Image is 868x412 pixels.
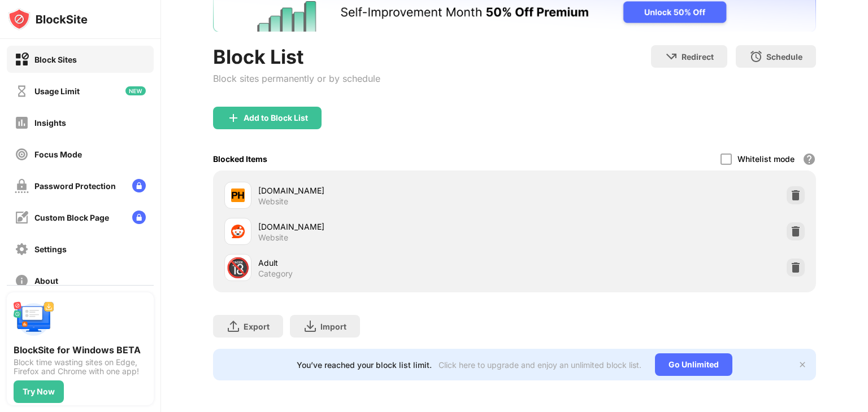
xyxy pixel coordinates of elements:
[258,269,293,279] div: Category
[682,52,714,62] div: Redirect
[231,189,245,202] img: favicons
[737,154,795,164] div: Whitelist mode
[244,322,270,331] div: Export
[34,86,80,96] div: Usage Limit
[231,225,245,238] img: favicons
[798,360,807,369] img: x-button.svg
[8,8,88,30] img: logo-blocksite.svg
[258,257,514,269] div: Adult
[258,233,288,243] div: Website
[34,244,67,254] div: Settings
[213,45,380,68] div: Block List
[258,185,514,196] div: [DOMAIN_NAME]
[125,86,146,95] img: new-icon.svg
[34,55,77,64] div: Block Sites
[132,179,146,192] img: lock-menu.svg
[15,84,29,98] img: time-usage-off.svg
[213,73,380,84] div: Block sites permanently or by schedule
[655,353,732,376] div: Go Unlimited
[132,211,146,224] img: lock-menu.svg
[320,322,346,331] div: Import
[15,52,29,67] img: block-on.svg
[15,274,29,288] img: about-off.svg
[439,360,641,370] div: Click here to upgrade and enjoy an unlimited block list.
[15,242,29,256] img: settings-off.svg
[14,299,54,340] img: push-desktop.svg
[34,276,58,286] div: About
[34,213,109,222] div: Custom Block Page
[258,196,288,207] div: Website
[34,150,82,159] div: Focus Mode
[23,387,55,396] div: Try Now
[213,154,267,164] div: Blocked Items
[244,113,308,122] div: Add to Block List
[766,52,802,62] div: Schedule
[15,179,29,193] img: password-protection-off.svg
[297,360,432,370] div: You’ve reached your block list limit.
[34,181,116,191] div: Password Protection
[14,358,147,376] div: Block time wasting sites on Edge, Firefox and Chrome with one app!
[15,211,29,225] img: customize-block-page-off.svg
[15,147,29,161] img: focus-off.svg
[14,344,147,356] div: BlockSite for Windows BETA
[15,116,29,130] img: insights-off.svg
[34,118,66,128] div: Insights
[258,221,514,233] div: [DOMAIN_NAME]
[226,256,250,279] div: 🔞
